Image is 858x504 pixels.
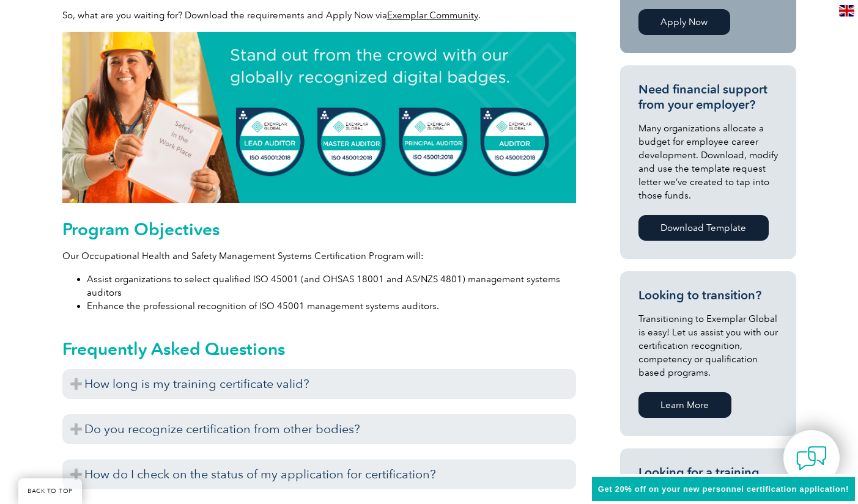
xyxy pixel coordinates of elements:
p: Transitioning to Exemplar Global is easy! Let us assist you with our certification recognition, c... [638,312,778,379]
p: Our Occupational Health and Safety Management Systems Certification Program will: [62,249,576,263]
h2: Program Objectives [62,219,576,239]
a: BACK TO TOP [18,478,82,504]
a: Exemplar Community [387,10,478,21]
h3: Looking for a training course? [638,465,778,495]
p: So, what are you waiting for? Download the requirements and Apply Now via . [62,9,576,22]
a: Download Template [638,215,769,241]
a: Learn More [638,392,731,418]
h3: How long is my training certificate valid? [62,369,576,399]
h3: Need financial support from your employer? [638,82,778,112]
a: Apply Now [638,9,730,35]
span: Get 20% off on your new personnel certification application! [598,484,849,494]
h3: Looking to transition? [638,288,778,303]
img: en [839,5,854,16]
h3: How do I check on the status of my application for certification? [62,459,576,489]
p: Many organizations allocate a budget for employee career development. Download, modify and use th... [638,122,778,202]
h3: Do you recognize certification from other bodies? [62,414,576,444]
li: Assist organizations to select qualified ISO 45001 (and OHSAS 18001 and AS/NZS 4801) management s... [87,272,576,299]
img: contact-chat.png [796,443,827,473]
li: Enhance the professional recognition of ISO 45001 management systems auditors. [87,299,576,313]
h2: Frequently Asked Questions [62,339,576,359]
img: digital badge [62,32,576,203]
